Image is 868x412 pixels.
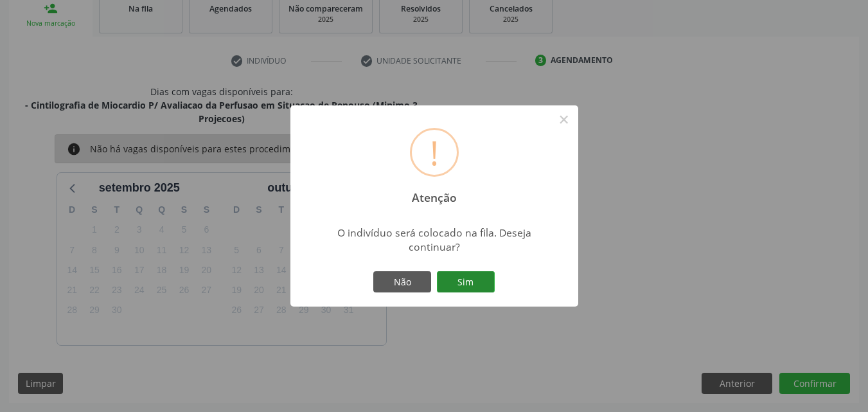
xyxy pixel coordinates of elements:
[373,271,431,293] button: Não
[553,109,575,130] button: Close this dialog
[437,271,495,293] button: Sim
[430,130,439,175] div: !
[321,226,547,254] div: O indivíduo será colocado na fila. Deseja continuar?
[400,182,468,204] h2: Atenção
